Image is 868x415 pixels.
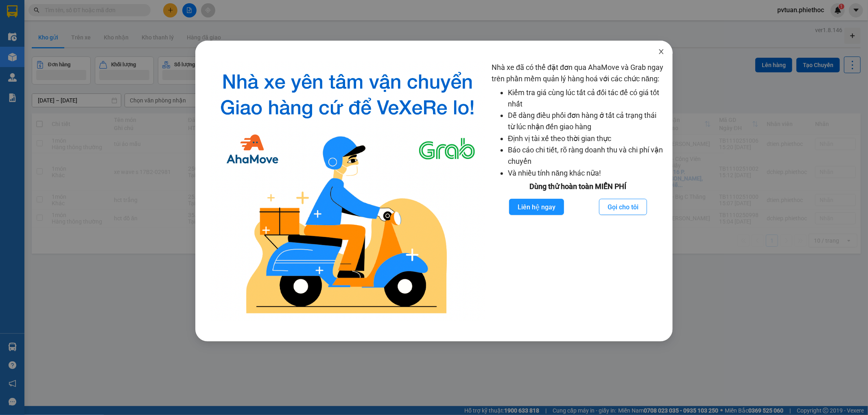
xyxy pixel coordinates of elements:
[508,167,665,179] li: Và nhiều tính năng khác nữa!
[508,110,665,133] li: Dễ dàng điều phối đơn hàng ở tất cả trạng thái từ lúc nhận đến giao hàng
[518,202,555,212] span: Liên hệ ngay
[508,133,665,144] li: Định vị tài xế theo thời gian thực
[658,48,665,55] span: close
[608,202,638,212] span: Gọi cho tôi
[492,181,665,192] div: Dùng thử hoàn toàn MIỄN PHÍ
[508,87,665,110] li: Kiểm tra giá cùng lúc tất cả đối tác để có giá tốt nhất
[210,62,485,321] img: logo
[599,199,647,215] button: Gọi cho tôi
[508,144,665,167] li: Báo cáo chi tiết, rõ ràng doanh thu và chi phí vận chuyển
[509,199,564,215] button: Liên hệ ngay
[492,62,665,321] div: Nhà xe đã có thể đặt đơn qua AhaMove và Grab ngay trên phần mềm quản lý hàng hoá với các chức năng:
[650,41,673,63] button: Close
